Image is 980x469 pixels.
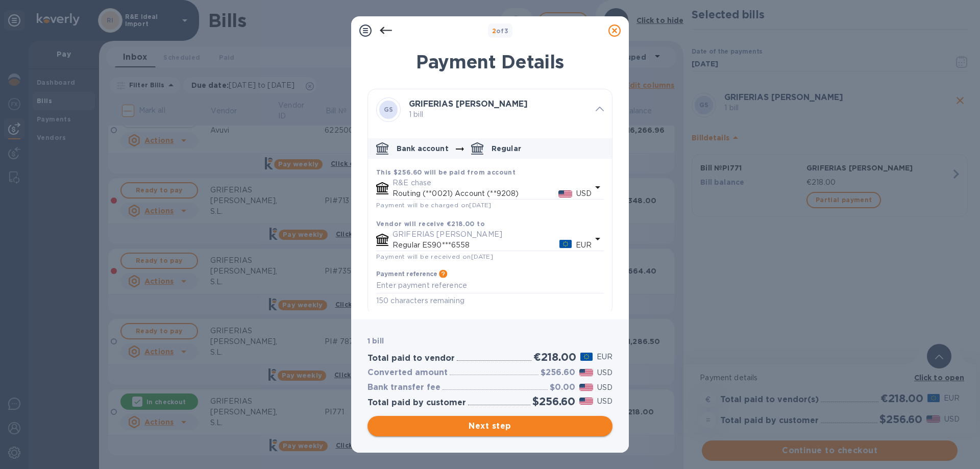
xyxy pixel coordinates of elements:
[576,188,592,199] p: USD
[376,295,604,307] p: 150 characters remaining
[376,201,492,209] span: Payment will be charged on [DATE]
[597,367,612,378] p: USD
[550,383,575,392] h3: $0.00
[558,190,572,198] img: USD
[367,383,440,392] h3: Bank transfer fee
[492,143,521,154] p: Regular
[397,143,449,154] p: Bank account
[541,368,575,378] h3: $256.60
[367,416,612,436] button: Next step
[368,89,612,130] div: GSGRIFERIAS [PERSON_NAME] 1 bill
[579,369,593,376] img: USD
[597,396,612,407] p: USD
[579,398,593,405] img: USD
[367,337,384,345] b: 1 bill
[597,352,612,362] p: EUR
[376,220,485,228] b: Vendor will receive €218.00 to
[532,395,575,408] h2: $256.60
[492,27,496,35] span: 2
[376,270,437,278] h3: Payment reference
[368,134,612,315] div: default-method
[393,188,558,199] p: Routing (**0021) Account (**9208)
[367,354,455,363] h3: Total paid to vendor
[376,420,604,432] span: Next step
[393,240,559,251] p: Regular ES90***6558
[533,351,576,363] h2: €218.00
[393,229,592,240] p: GRIFERIAS [PERSON_NAME]
[597,382,612,393] p: USD
[367,368,448,378] h3: Converted amount
[579,384,593,391] img: USD
[409,99,528,109] b: GRIFERIAS [PERSON_NAME]
[492,27,509,35] b: of 3
[393,178,592,188] p: R&E chase
[376,253,493,260] span: Payment will be received on [DATE]
[367,51,612,72] h1: Payment Details
[409,109,587,120] p: 1 bill
[376,168,516,176] b: This $256.60 will be paid from account
[576,240,592,251] p: EUR
[367,398,466,408] h3: Total paid by customer
[384,106,394,113] b: GS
